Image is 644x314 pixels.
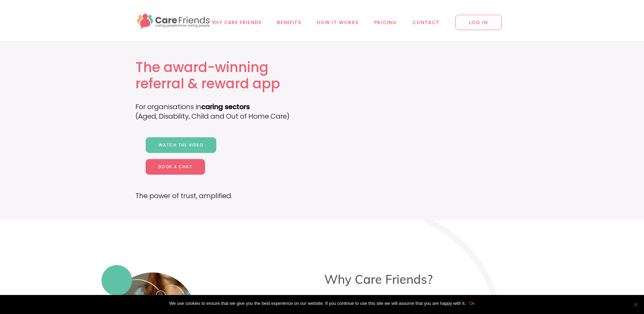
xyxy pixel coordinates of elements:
a: Book a chat [146,159,205,175]
span: Book a chat [159,164,192,170]
h3: Why Care Friends? [214,272,543,287]
span: How it works [317,19,358,27]
span: Contact [412,19,439,27]
p: For organisations in [135,102,306,111]
span: LOG IN [455,15,502,30]
span: We use cookies to ensure that we give you the best experience on our website. If you continue to ... [169,300,465,307]
p: The power of trust, amplified. [135,191,306,200]
span: Watch the video [159,142,204,148]
a: Watch the video [146,137,217,153]
a: Ok [469,300,475,307]
h1: The award-winning referral & reward app [135,59,306,92]
b: caring sectors [201,102,250,111]
span: Why Care Friends [210,19,261,27]
p: (Aged, Disability, Child and Out of Home Care) [135,111,306,121]
span: Benefits [277,19,301,27]
span: No [632,301,639,308]
span: Pricing [374,19,397,27]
